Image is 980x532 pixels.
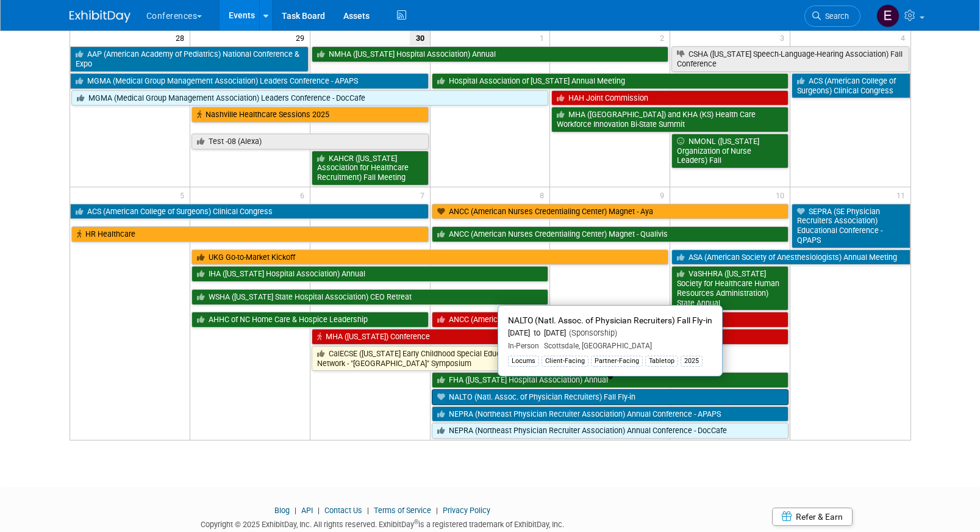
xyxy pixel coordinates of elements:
a: SEPRA (SE Physician Recruiters Association) Educational Conference - QPAPS [792,204,910,248]
a: Privacy Policy [443,506,490,515]
span: 10 [774,187,790,203]
div: 2025 [681,356,703,367]
span: 29 [295,30,310,45]
a: CalECSE ([US_STATE] Early Childhood Special Education) Network - "[GEOGRAPHIC_DATA]" Symposium [312,346,549,371]
a: API [301,506,313,515]
a: UKG Go-to-Market Kickoff [191,250,668,265]
sup: ® [414,519,418,525]
div: Tabletop [645,356,678,367]
img: Erin Anderson [876,4,900,27]
a: HAH Joint Commission [551,90,789,106]
a: NMHA ([US_STATE] Hospital Association) Annual [312,46,669,62]
a: Hospital Association of [US_STATE] Annual Meeting [432,73,789,89]
a: Nashville Healthcare Sessions 2025 [191,107,429,123]
a: CSHA ([US_STATE] Speech-Language-Hearing Association) Fall Conference [671,46,909,71]
span: | [291,506,299,515]
a: Contact Us [324,506,362,515]
a: MHA ([GEOGRAPHIC_DATA]) and KHA (KS) Health Care Workforce Innovation Bi-State Summit [551,107,789,132]
a: Refer & Earn [772,508,853,526]
span: 11 [895,187,910,203]
a: NEPRA (Northeast Physician Recruiter Association) Annual Conference - DocCafe [432,423,789,439]
a: MHA ([US_STATE]) Conference [312,329,789,345]
a: Test -08 (Alexa) [191,134,429,149]
a: NALTO (Natl. Assoc. of Physician Recruiters) Fall Fly-in [432,389,789,405]
a: ANCC (American Nurses Credentialing Center) Magnet - Qualivis [432,226,789,242]
span: NALTO (Natl. Assoc. of Physician Recruiters) Fall Fly-in [508,315,712,325]
span: 3 [779,30,790,45]
div: Partner-Facing [591,356,643,367]
a: ACS (American College of Surgeons) Clinical Congress [792,73,910,98]
span: | [315,506,323,515]
span: Search [821,12,849,21]
span: | [364,506,372,515]
span: 4 [900,30,910,45]
span: 30 [410,30,430,45]
a: AAP (American Academy of Pediatrics) National Conference & Expo [70,46,309,71]
a: MGMA (Medical Group Management Association) Leaders Conference - DocCafe [71,90,549,106]
span: | [433,506,441,515]
a: HR Healthcare [71,226,429,242]
a: FHA ([US_STATE] Hospital Association) Annual [432,372,789,388]
a: NEPRA (Northeast Physician Recruiter Association) Annual Conference - APAPS [432,406,789,422]
div: Copyright © 2025 ExhibitDay, Inc. All rights reserved. ExhibitDay is a registered trademark of Ex... [70,516,696,530]
a: AHHC of NC Home Care & Hospice Leadership [191,312,429,328]
a: ANCC (American Nurses Credentialing Center) Magnet - Vaya [432,312,789,328]
span: (Sponsorship) [566,328,617,337]
a: IHA ([US_STATE] Hospital Association) Annual [191,266,549,282]
a: Search [804,5,860,27]
a: WSHA ([US_STATE] State Hospital Association) CEO Retreat [191,289,549,305]
span: 8 [538,187,549,203]
div: Locums [508,356,539,367]
a: Blog [274,506,290,515]
span: 7 [419,187,430,203]
span: In-Person [508,342,539,350]
a: KAHCR ([US_STATE] Association for Healthcare Recruitment) Fall Meeting [312,151,429,185]
img: ExhibitDay [70,10,131,23]
a: MGMA (Medical Group Management Association) Leaders Conference - APAPS [70,73,429,89]
a: ACS (American College of Surgeons) Clinical Congress [70,204,429,220]
a: ASA (American Society of Anesthesiologists) Annual Meeting [671,250,910,265]
span: 9 [659,187,670,203]
span: Scottsdale, [GEOGRAPHIC_DATA] [539,342,652,350]
span: 28 [174,30,190,45]
a: ANCC (American Nurses Credentialing Center) Magnet - Aya [432,204,789,220]
span: 2 [659,30,670,45]
a: VaSHHRA ([US_STATE] Society for Healthcare Human Resources Administration) State Annual [671,266,789,311]
a: NMONL ([US_STATE] Organization of Nurse Leaders) Fall [671,134,789,168]
div: Client-Facing [542,356,588,367]
span: 6 [299,187,310,203]
span: 1 [538,30,549,45]
span: 5 [179,187,190,203]
div: [DATE] to [DATE] [508,328,712,339]
a: Terms of Service [374,506,431,515]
